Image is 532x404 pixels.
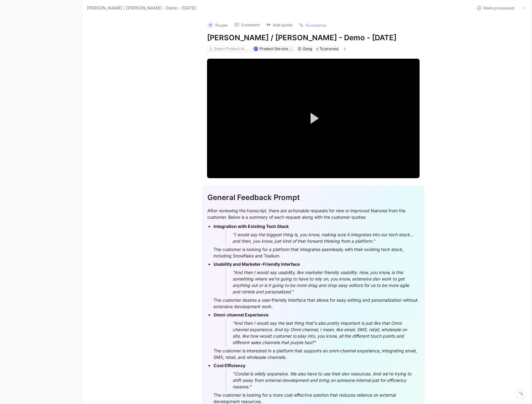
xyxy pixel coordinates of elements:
[254,47,257,50] div: P
[315,46,340,52] div: To process
[213,297,419,310] div: The customer desires a user-friendly interface that allows for easy editing and personalization w...
[213,363,245,368] strong: Cost Efficiency
[303,46,312,52] div: Gong
[214,46,248,52] div: Select Product Areas
[263,21,295,29] button: Add quote
[319,46,338,52] span: To process
[213,261,300,267] strong: Usability and Marketer-Friendly Interface
[233,269,415,295] div: "And then I would say usability, like marketer friendly usability. How, you know, is this somethi...
[233,231,415,244] div: "I would say the biggest thing is, you know, making sure it integrates into our tech stack… and t...
[299,104,327,132] button: Play Video
[213,312,268,317] strong: Omni-channel Experience
[213,347,419,360] div: The customer is interested in a platform that supports an omni-channel experience, integrating em...
[233,371,415,390] div: "Cordial is wildly expensive. We also have to use their dev resources. And we're trying to shift ...
[207,207,419,220] div: After reviewing the transcript, there are actionable requests for new or improved features from t...
[207,22,213,28] div: P
[232,21,263,29] button: Comment
[87,4,196,12] span: [PERSON_NAME] / [PERSON_NAME] - Demo - [DATE]
[213,246,419,259] div: The customer is looking for a platform that integrates seamlessly with their existing tech stack,...
[296,21,329,29] button: Summarize
[260,46,303,51] span: Product Service Account
[207,33,420,43] h1: [PERSON_NAME] / [PERSON_NAME] - Demo - [DATE]
[306,22,327,28] span: Summarize
[205,21,230,30] button: PPurple
[474,4,517,12] button: Mark processed
[213,224,289,229] strong: Integration with Existing Tech Stack
[207,59,420,178] div: Video Player
[207,192,419,203] div: General Feedback Prompt
[233,320,415,346] div: "And then I would say the last thing that's also pretty important is just like that Omni channel ...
